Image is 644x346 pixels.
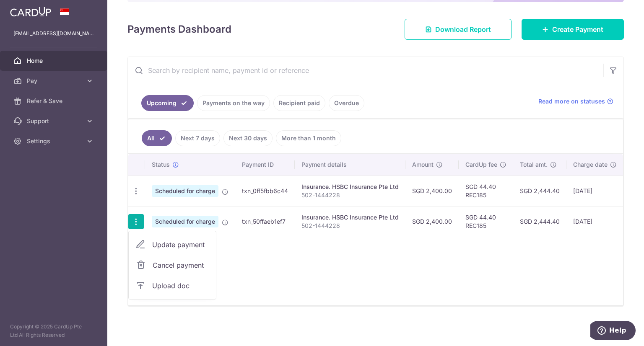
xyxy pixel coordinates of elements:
span: Read more on statuses [538,97,605,106]
th: Payment ID [235,154,295,176]
td: SGD 44.40 REC185 [459,176,513,206]
h4: Payments Dashboard [127,22,231,37]
td: txn_50ffaeb1ef7 [235,206,295,237]
span: Scheduled for charge [152,216,218,227]
span: Settings [27,137,82,145]
a: Upcoming [141,95,194,111]
span: Pay [27,77,82,85]
a: Overdue [329,95,364,111]
td: SGD 2,400.00 [405,176,459,206]
span: Support [27,117,82,125]
p: [EMAIL_ADDRESS][DOMAIN_NAME] [13,29,94,38]
a: Payments on the way [197,95,270,111]
td: txn_0ff5fbb6c44 [235,176,295,206]
a: Recipient paid [273,95,325,111]
a: Next 7 days [175,130,220,146]
a: More than 1 month [276,130,341,146]
p: 502-1444228 [301,222,399,230]
td: SGD 44.40 REC185 [459,206,513,237]
span: CardUp fee [465,160,497,169]
span: Status [152,160,170,169]
a: Next 30 days [223,130,273,146]
a: Download Report [405,19,512,40]
td: [DATE] [566,176,623,206]
span: Charge date [573,160,608,169]
span: Scheduled for charge [152,185,218,197]
span: Amount [412,160,434,169]
iframe: Opens a widget where you can find more information [590,321,636,342]
td: [DATE] [566,206,623,237]
span: Download Report [435,24,491,34]
div: Insurance. HSBC Insurance Pte Ltd [301,183,399,191]
span: Refer & Save [27,97,82,105]
a: Read more on statuses [538,97,613,106]
td: SGD 2,444.40 [513,176,566,206]
a: All [142,130,172,146]
span: Total amt. [520,160,548,169]
th: Payment details [295,154,405,176]
input: Search by recipient name, payment id or reference [128,57,603,84]
span: Home [27,57,82,65]
a: Create Payment [522,19,624,40]
td: SGD 2,400.00 [405,206,459,237]
td: SGD 2,444.40 [513,206,566,237]
p: 502-1444228 [301,191,399,199]
img: CardUp [10,7,51,17]
div: Insurance. HSBC Insurance Pte Ltd [301,213,399,222]
span: Create Payment [552,24,603,34]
